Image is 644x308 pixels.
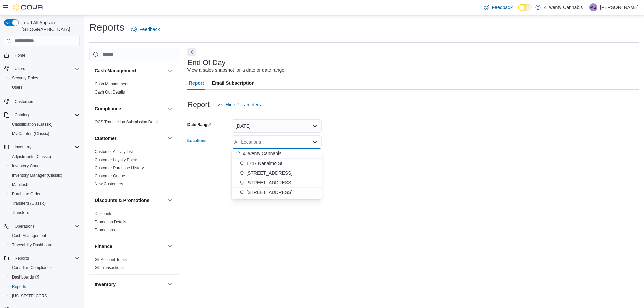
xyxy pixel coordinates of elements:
button: Finance [95,243,165,250]
span: Reports [9,283,80,291]
a: Cash Management [95,82,128,86]
span: Discounts [95,211,112,217]
button: Security Roles [7,73,83,83]
p: [PERSON_NAME] [600,3,639,11]
span: Users [9,83,80,91]
a: Inventory Count [9,162,43,170]
h3: Discounts & Promotions [95,197,149,204]
a: Reports [9,283,29,291]
span: Cash Out Details [95,89,125,95]
button: Customer [166,134,174,142]
button: Classification (Classic) [7,120,83,129]
button: Traceabilty Dashboard [7,240,83,250]
button: Cash Management [95,67,165,74]
span: Transfers [12,210,29,215]
span: Load All Apps in [GEOGRAPHIC_DATA] [19,19,80,33]
button: Purchase Orders [7,189,83,199]
label: Locations [187,138,207,143]
div: Malcolm Scott [589,3,597,11]
a: Canadian Compliance [9,264,54,272]
span: Inventory [12,143,80,151]
span: Hide Parameters [226,101,261,108]
h1: Reports [89,21,124,34]
button: Inventory [166,280,174,288]
button: Inventory [12,143,34,151]
p: | [585,3,587,11]
button: Catalog [12,111,31,119]
span: Purchase Orders [9,190,80,198]
button: Reports [12,254,32,262]
span: Dashboards [12,274,39,280]
span: Reports [12,284,26,289]
div: Cash Management [89,80,179,99]
div: Customer [89,148,179,191]
a: Feedback [128,23,162,36]
h3: Customer [95,135,116,142]
button: [US_STATE] CCRS [7,291,83,301]
span: OCS Transaction Submission Details [95,119,161,125]
a: Feedback [481,1,515,14]
span: Customer Loyalty Points [95,157,138,163]
span: Report [189,76,204,90]
button: Cash Management [166,67,174,75]
span: 1747 Nanaimo St [246,160,282,167]
span: Users [12,85,22,90]
a: GL Transactions [95,265,124,270]
button: Hide Parameters [215,98,264,111]
button: Discounts & Promotions [166,196,174,204]
a: Transfers [9,209,32,217]
div: Finance [89,256,179,274]
span: Inventory Count [12,163,41,169]
h3: Compliance [95,105,121,112]
span: Email Subscription [212,76,255,90]
a: Transfers (Classic) [9,199,48,207]
button: [STREET_ADDRESS] [232,178,322,188]
span: Promotions [95,227,115,233]
button: Inventory Count [7,161,83,171]
h3: End Of Day [187,59,226,67]
button: Canadian Compliance [7,263,83,272]
span: Adjustments (Classic) [12,154,51,159]
a: Security Roles [9,74,41,82]
span: Operations [15,224,35,229]
button: 1747 Nanaimo St [232,159,322,168]
span: Transfers (Classic) [12,201,46,206]
span: Home [12,51,80,59]
span: Customer Purchase History [95,165,144,171]
button: [STREET_ADDRESS] [232,168,322,178]
a: Cash Management [9,232,49,240]
span: Operations [12,222,80,230]
span: Traceabilty Dashboard [9,241,80,249]
span: [STREET_ADDRESS] [246,170,292,176]
a: Classification (Classic) [9,120,55,128]
a: My Catalog (Classic) [9,130,52,138]
span: Customer Activity List [95,149,133,155]
button: Customers [1,96,83,106]
a: Purchase Orders [9,190,45,198]
div: View a sales snapshot for a date or date range. [187,67,286,74]
span: Adjustments (Classic) [9,152,80,161]
h3: Inventory [95,281,116,288]
button: Reports [7,282,83,291]
span: New Customers [95,181,123,187]
span: Purchase Orders [12,191,43,197]
a: Customer Loyalty Points [95,158,138,162]
span: Classification (Classic) [9,120,80,128]
button: Users [7,83,83,92]
a: Traceabilty Dashboard [9,241,55,249]
span: Inventory Count [9,162,80,170]
a: Home [12,51,28,59]
button: Users [12,65,28,73]
span: Traceabilty Dashboard [12,242,52,248]
a: Users [9,83,25,91]
a: Cash Out Details [95,90,125,95]
span: Manifests [9,181,80,189]
a: Promotion Details [95,220,126,224]
a: Customer Queue [95,174,125,178]
div: Discounts & Promotions [89,210,179,237]
p: 4Twenty Cannabis [544,3,583,11]
span: My Catalog (Classic) [12,131,49,136]
a: Discounts [95,211,112,216]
